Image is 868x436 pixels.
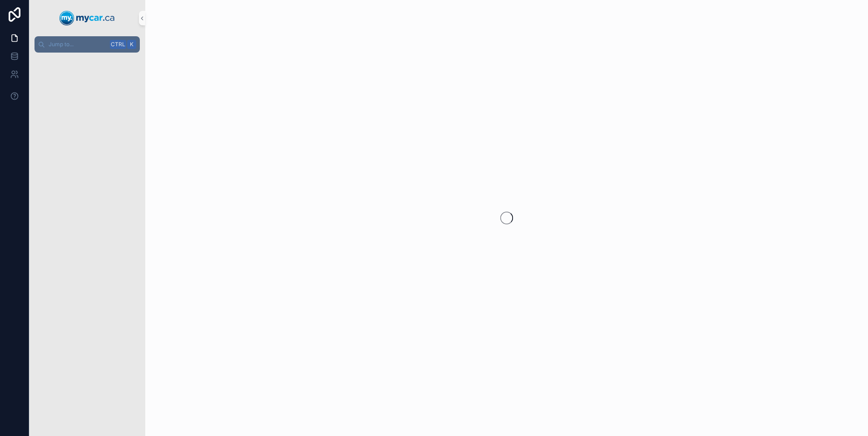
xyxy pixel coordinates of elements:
span: Jump to... [49,41,106,48]
button: Jump to...CtrlK [35,36,140,53]
span: K [128,41,135,48]
div: scrollable content [29,53,145,69]
img: App logo [59,11,115,25]
span: Ctrl [110,40,126,49]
